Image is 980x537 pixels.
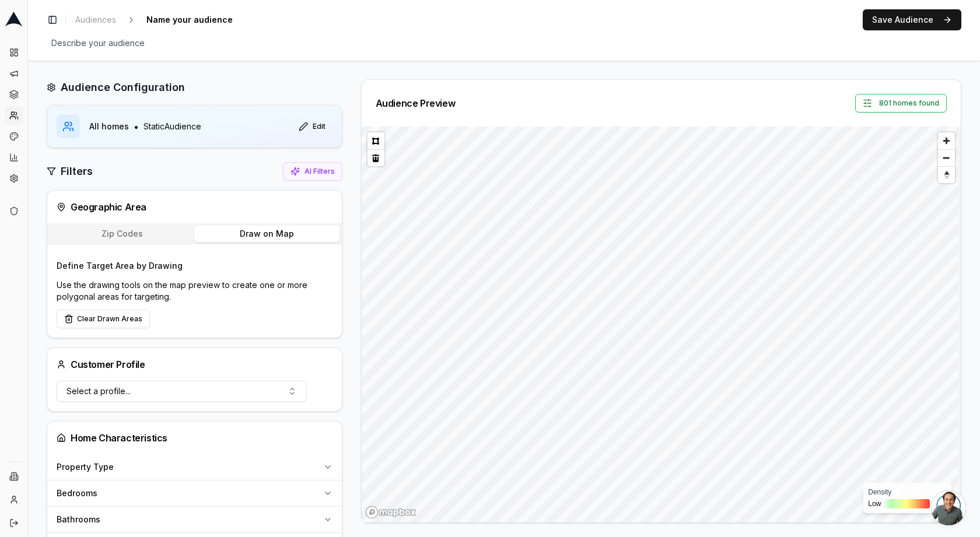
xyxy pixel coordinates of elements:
[5,514,23,532] button: Log out
[71,12,256,28] nav: breadcrumb
[855,94,947,113] button: 801 homes found
[57,357,145,371] div: Customer Profile
[143,121,201,132] span: Static Audience
[304,167,335,176] span: AI Filters
[283,162,342,181] button: AI Filters
[938,150,955,166] span: Zoom out
[61,79,185,96] h2: Audience Configuration
[931,490,966,525] div: Open chat
[936,168,956,182] span: Reset bearing to north
[292,117,332,136] button: Edit
[57,279,332,303] p: Use the drawing tools on the map preview to create one or more polygonal areas for targeting.
[57,261,183,271] label: Define Target Area by Drawing
[57,310,150,328] button: Clear Drawn Areas
[50,226,194,242] button: Zip Codes
[57,431,332,445] div: Home Characteristics
[61,163,93,180] h2: Filters
[142,12,237,28] span: Name your audience
[66,385,131,397] span: Select a profile...
[863,9,961,30] button: Save Audience
[376,99,456,108] div: Audience Preview
[868,487,947,497] div: Density
[71,12,121,28] a: Audiences
[367,132,384,149] button: Polygon tool (p)
[57,461,114,473] span: Property Type
[75,14,116,26] span: Audiences
[57,514,100,525] span: Bathrooms
[47,454,342,480] button: Property Type
[47,480,342,506] button: Bedrooms
[365,506,416,519] a: Mapbox homepage
[938,149,955,166] button: Zoom out
[868,499,881,508] span: Low
[938,166,955,183] button: Reset bearing to north
[194,226,339,242] button: Draw on Map
[362,127,958,532] canvas: Map
[47,35,149,51] span: Describe your audience
[367,149,384,166] button: Delete
[938,132,955,149] button: Zoom in
[89,121,129,132] span: All homes
[47,507,342,532] button: Bathrooms
[57,200,332,214] div: Geographic Area
[57,487,97,499] span: Bedrooms
[134,120,139,134] span: •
